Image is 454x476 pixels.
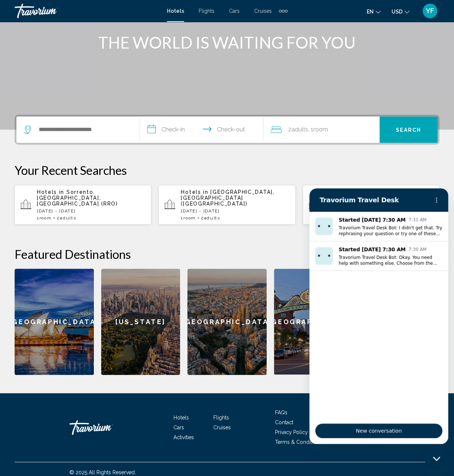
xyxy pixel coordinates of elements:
[275,419,293,425] a: Contact
[187,269,267,375] a: [GEOGRAPHIC_DATA]
[308,124,328,135] span: , 1
[181,189,208,195] span: Hotels in
[291,126,308,133] span: Adults
[229,8,240,14] a: Cars
[425,447,448,470] iframe: Button to launch messaging window, conversation in progress
[204,215,220,220] span: Adults
[313,126,328,133] span: Room
[181,189,274,207] span: [GEOGRAPHIC_DATA], [GEOGRAPHIC_DATA] ([GEOGRAPHIC_DATA])
[15,185,151,225] button: Hotels in Sorrento, [GEOGRAPHIC_DATA], [GEOGRAPHIC_DATA] (RRO)[DATE] - [DATE]1Room2Adults
[201,215,220,220] span: 2
[420,3,439,19] button: User Menu
[426,7,434,15] span: YF
[213,415,229,421] a: Flights
[379,116,438,143] button: Search
[392,6,409,17] button: Change currency
[275,439,322,445] a: Terms & Conditions
[279,5,287,17] button: Extra navigation items
[57,215,76,220] span: 2
[183,215,196,220] span: Room
[367,9,374,15] span: en
[199,8,214,14] a: Flights
[274,269,353,375] a: [GEOGRAPHIC_DATA]
[173,415,189,421] a: Hotels
[263,116,379,143] button: Travelers: 2 adults, 0 children
[140,116,263,143] button: Check in and out dates
[303,185,439,225] button: Hotels in Romanones, [GEOGRAPHIC_DATA][DATE] - [DATE]1Room2Adults
[60,215,76,220] span: Adults
[39,215,52,220] span: Room
[392,9,403,15] span: USD
[396,127,421,133] span: Search
[37,215,51,220] span: 1
[15,247,439,261] h2: Featured Destinations
[275,410,287,415] a: FAQs
[167,8,184,14] a: Hotels
[69,469,136,475] span: © 2025 All Rights Reserved.
[254,8,272,14] a: Cruises
[16,116,438,143] div: Search widget
[181,215,195,220] span: 1
[213,425,231,430] a: Cruises
[181,208,289,214] p: [DATE] - [DATE]
[37,189,118,207] span: Sorrento, [GEOGRAPHIC_DATA], [GEOGRAPHIC_DATA] (RRO)
[15,269,94,375] a: [GEOGRAPHIC_DATA]
[15,163,439,177] p: Your Recent Searches
[275,429,308,435] a: Privacy Policy
[90,33,364,52] h1: THE WORLD IS WAITING FOR YOU
[288,124,308,135] span: 2
[15,4,160,18] a: Travorium
[69,416,142,438] a: Travorium
[173,434,194,440] a: Activities
[101,269,180,375] a: [US_STATE]
[309,188,448,444] iframe: Messaging window
[173,425,184,430] a: Cars
[159,185,295,225] button: Hotels in [GEOGRAPHIC_DATA], [GEOGRAPHIC_DATA] ([GEOGRAPHIC_DATA])[DATE] - [DATE]1Room2Adults
[37,189,64,195] span: Hotels in
[367,6,381,17] button: Change language
[37,208,145,214] p: [DATE] - [DATE]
